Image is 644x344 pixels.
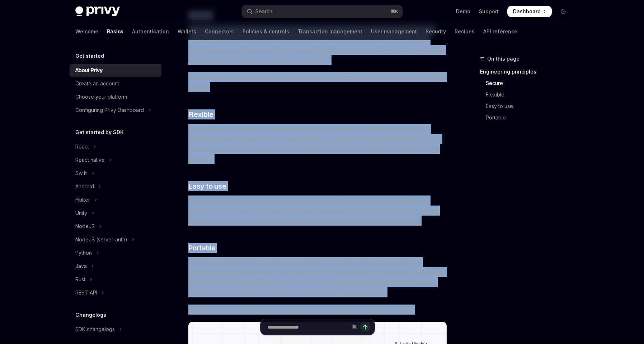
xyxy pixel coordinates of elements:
[360,322,370,332] button: Send message
[70,286,161,299] button: Toggle REST API section
[483,23,517,40] a: API reference
[70,90,161,103] a: Choose your platform
[75,249,92,257] div: Python
[243,23,289,40] a: Policies & controls
[70,104,161,117] button: Toggle Configuring Privy Dashboard section
[70,323,161,336] button: Toggle SDK changelogs section
[75,142,89,151] div: React
[298,23,362,40] a: Transaction management
[70,64,161,77] a: About Privy
[178,23,196,40] a: Wallets
[75,106,144,114] div: Configuring Privy Dashboard
[75,66,103,75] div: About Privy
[255,7,276,16] div: Search...
[70,260,161,273] button: Toggle Java section
[188,257,447,297] span: Privy is compatible with any chain your application operates on. Your application can provision e...
[70,207,161,220] button: Toggle Unity section
[70,233,161,246] button: Toggle NodeJS (server-auth) section
[75,128,124,137] h5: Get started by SDK
[558,6,569,17] button: Toggle dark mode
[479,8,499,15] a: Support
[75,23,98,40] a: Welcome
[70,273,161,286] button: Toggle Rust section
[391,9,398,14] span: ⌘ K
[242,5,403,18] button: Open search
[75,169,87,178] div: Swift
[455,23,475,40] a: Recipes
[188,195,447,226] span: Privy has out of the box UIs so your app can support authentication and wallet flows in minutes. ...
[75,79,119,88] div: Create an account
[132,23,169,40] a: Authentication
[188,305,447,315] span: With layers of customizability, Privy supports a wide range of product experiences.
[70,193,161,206] button: Toggle Flutter section
[75,288,97,297] div: REST API
[426,23,446,40] a: Security
[75,195,90,204] div: Flutter
[75,235,127,244] div: NodeJS (server-auth)
[75,222,95,231] div: NodeJS
[70,140,161,153] button: Toggle React section
[188,72,447,92] span: Privy regularly undergoes rigorous audits to ensure your users control and privacy over their wal...
[70,180,161,193] button: Toggle Android section
[480,112,575,123] a: Portable
[188,181,226,191] span: Easy to use
[70,246,161,259] button: Toggle Python section
[188,243,216,253] span: Portable
[75,93,127,101] div: Choose your platform
[75,156,105,164] div: React native
[75,311,106,319] h5: Changelogs
[480,66,575,77] a: Engineering principles
[507,6,552,17] a: Dashboard
[456,8,470,15] a: Demo
[480,77,575,89] a: Secure
[75,182,94,191] div: Android
[107,23,123,40] a: Basics
[188,109,213,119] span: Flexible
[70,77,161,90] a: Create an account
[205,23,234,40] a: Connectors
[188,124,447,164] span: Privy gives your application low level access to users and their wallets to support a fully custo...
[487,55,520,63] span: On this page
[70,154,161,166] button: Toggle React native section
[75,275,85,284] div: Rust
[513,8,541,15] span: Dashboard
[75,6,120,17] img: dark logo
[75,52,104,60] h5: Get started
[70,167,161,180] button: Toggle Swift section
[268,319,349,335] input: Ask a question...
[371,23,417,40] a: User management
[75,325,115,334] div: SDK changelogs
[75,262,87,270] div: Java
[75,209,87,217] div: Unity
[480,100,575,112] a: Easy to use
[480,89,575,100] a: Flexible
[70,220,161,233] button: Toggle NodeJS section
[188,25,447,65] span: Nothing is more important than your user’s security. Privy’s key management system uses distribut...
